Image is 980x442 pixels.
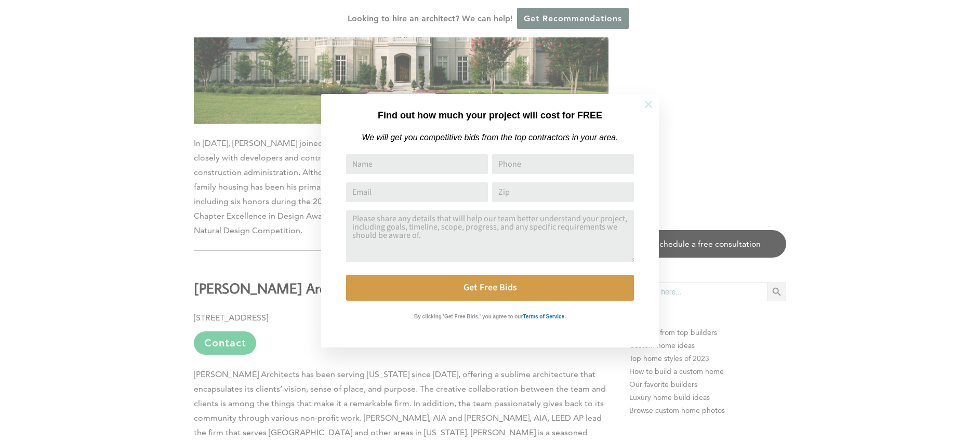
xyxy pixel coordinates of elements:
strong: Terms of Service [523,314,564,319]
a: Terms of Service [523,311,564,320]
iframe: Drift Widget Chat Controller [780,367,968,430]
button: Close [630,86,667,123]
em: We will get you competitive bids from the top contractors in your area. [362,133,618,142]
textarea: Comment or Message [346,210,634,262]
strong: By clicking 'Get Free Bids,' you agree to our [414,314,523,319]
strong: . [564,314,566,319]
input: Email Address [346,182,488,202]
input: Zip [492,182,634,202]
strong: Find out how much your project will cost for FREE [378,110,602,120]
input: Phone [492,154,634,174]
button: Get Free Bids [346,275,634,301]
input: Name [346,154,488,174]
